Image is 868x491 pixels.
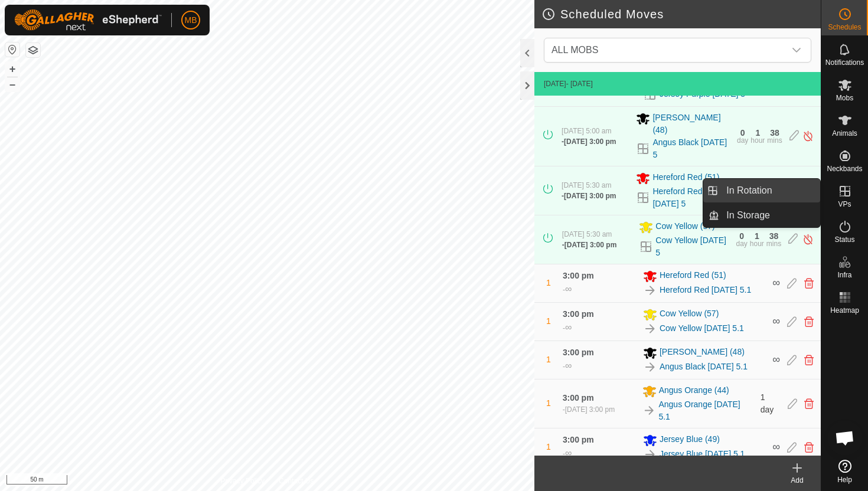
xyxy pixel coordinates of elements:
div: - [563,404,615,415]
span: Neckbands [827,165,862,172]
span: ∞ [565,361,572,371]
span: Heatmap [830,307,859,314]
span: ∞ [565,322,572,332]
span: Cow Yellow (57) [655,220,714,234]
div: - [563,320,572,335]
span: Schedules [828,24,861,31]
span: Animals [832,130,857,137]
span: Hereford Red (51) [652,171,719,185]
span: ∞ [772,277,780,289]
button: – [5,77,19,91]
img: To [642,404,657,418]
a: Cow Yellow [DATE] 5.1 [660,322,744,335]
div: mins [767,137,782,144]
div: hour [750,240,764,247]
span: [DATE] 5:00 am [562,127,611,135]
a: Angus Orange [DATE] 5.1 [658,398,753,423]
button: Map Layers [26,43,40,57]
div: - [562,191,616,201]
span: In Storage [726,208,770,222]
img: Turn off schedule move [802,130,814,142]
span: ∞ [772,315,780,327]
span: ∞ [565,284,572,294]
span: [DATE] 3:00 pm [564,192,616,200]
span: ALL MOBS [547,38,785,62]
div: 1 [755,232,759,240]
span: 3:00 pm [563,309,594,319]
div: hour [750,137,765,144]
span: ∞ [772,441,780,453]
div: day [737,137,748,144]
span: ∞ [565,448,572,458]
span: In Rotation [726,184,772,198]
span: MB [185,14,197,27]
li: In Rotation [703,179,820,202]
span: 3:00 pm [563,435,594,444]
span: [DATE] 3:00 pm [564,241,616,249]
div: - [563,446,572,460]
span: [DATE] [544,80,566,88]
span: [PERSON_NAME] (48) [652,112,730,136]
span: Status [834,236,854,243]
div: day [736,240,747,247]
span: [DATE] 3:00 pm [564,138,616,146]
span: 1 [546,398,551,408]
span: Mobs [836,94,853,102]
span: 1 [546,278,551,287]
a: Contact Us [279,476,314,486]
span: 1 day [761,392,774,414]
span: Jersey Blue (49) [660,433,720,447]
div: 0 [739,232,744,240]
div: Open chat [827,420,863,456]
span: Hereford Red (51) [660,269,726,283]
span: VPs [838,201,851,208]
span: ALL MOBS [552,45,598,55]
span: ∞ [565,87,572,97]
div: - [563,282,572,296]
span: Help [837,476,852,483]
span: Notifications [825,59,864,66]
div: mins [766,240,781,247]
div: - [562,136,616,147]
div: 38 [770,129,779,137]
button: + [5,62,19,76]
span: 1 [546,316,551,326]
img: Turn off schedule move [802,233,814,245]
span: Infra [837,271,851,279]
span: - [DATE] [566,80,593,88]
span: [PERSON_NAME] (48) [660,346,745,360]
a: Hereford Red [DATE] 5.1 [660,284,751,296]
img: Gallagher Logo [14,9,162,31]
img: To [643,360,657,374]
img: To [643,283,657,297]
a: Hereford Red [DATE] 5 [652,185,729,210]
div: - [562,240,616,250]
span: 1 [546,442,551,451]
a: Angus Black [DATE] 5 [652,136,730,161]
span: [DATE] 3:00 pm [565,405,615,414]
a: Privacy Policy [220,476,265,486]
span: 3:00 pm [563,271,594,280]
img: To [643,322,657,336]
div: 0 [740,129,745,137]
span: [DATE] 5:30 am [562,230,612,238]
div: dropdown trigger [785,38,808,62]
a: Help [821,455,868,488]
a: In Storage [719,204,820,227]
h2: Scheduled Moves [541,7,821,21]
span: Cow Yellow (57) [660,307,719,322]
span: ∞ [772,353,780,365]
div: - [563,359,572,373]
span: [DATE] 5:30 am [562,181,611,189]
span: 3:00 pm [563,393,594,402]
span: 3:00 pm [563,348,594,357]
div: 38 [769,232,779,240]
li: In Storage [703,204,820,227]
a: Jersey Blue [DATE] 5.1 [660,448,745,460]
button: Reset Map [5,42,19,57]
div: Add [774,475,821,486]
a: Cow Yellow [DATE] 5 [655,234,729,259]
a: Angus Black [DATE] 5.1 [660,361,748,373]
span: Angus Orange (44) [659,384,729,398]
a: In Rotation [719,179,820,202]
